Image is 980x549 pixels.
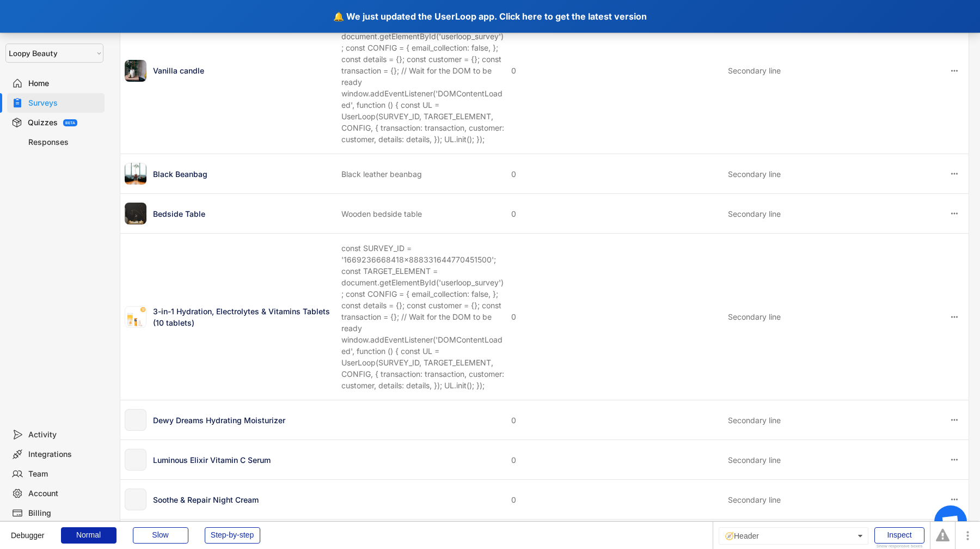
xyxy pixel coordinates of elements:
[728,168,938,180] div: Secondary line
[341,208,505,219] div: Wooden bedside table
[153,168,335,180] div: Black Beanbag
[153,208,335,219] div: Bedside Table
[728,494,938,505] div: Secondary line
[133,527,188,544] div: Slow
[511,208,721,219] div: 0
[874,527,924,544] div: Inspect
[728,311,938,322] div: Secondary line
[11,522,45,539] div: Debugger
[153,494,335,505] div: Soothe & Repair Night Cream
[153,454,335,466] div: Luminous Elixir Vitamin C Serum
[153,414,335,426] div: Dewy Dreams Hydrating Moisturizer
[153,65,335,76] div: Vanilla candle
[341,242,505,391] div: const SURVEY_ID = '1669236668418x888331644770451500'; const TARGET_ELEMENT = document.getElementB...
[28,469,100,479] div: Team
[728,208,938,219] div: Secondary line
[28,449,100,460] div: Integrations
[728,414,938,426] div: Secondary line
[728,454,938,466] div: Secondary line
[28,508,100,518] div: Billing
[719,527,868,545] div: 🧭Header
[28,137,100,148] div: Responses
[511,454,721,466] div: 0
[28,118,58,128] div: Quizzes
[934,505,967,538] div: Open chat
[511,494,721,505] div: 0
[28,430,100,440] div: Activity
[511,311,721,322] div: 0
[28,489,100,499] div: Account
[511,65,721,76] div: 0
[153,306,335,328] div: 3-in-1 Hydration, Electrolytes & Vitamins Tablets (10 tablets)
[28,98,100,108] div: Surveys
[511,168,721,180] div: 0
[205,527,260,544] div: Step-by-step
[874,544,924,548] div: Show responsive boxes
[341,168,505,180] div: Black leather beanbag
[511,414,721,426] div: 0
[61,527,117,544] div: Normal
[28,78,100,89] div: Home
[728,65,938,76] div: Secondary line
[65,121,75,125] div: BETA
